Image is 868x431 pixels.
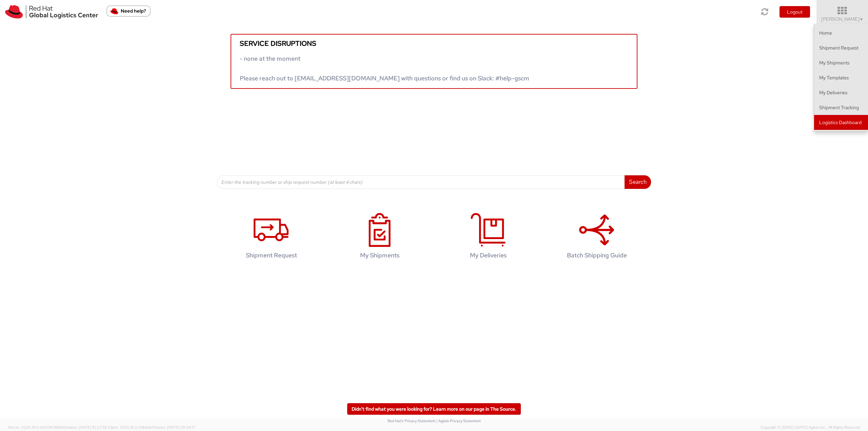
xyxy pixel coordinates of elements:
a: My Deliveries [437,206,539,269]
a: | Agistix Privacy Statement [436,418,481,423]
a: Shipment Request [220,206,322,269]
a: Shipment Request [814,40,868,55]
a: Service disruptions - none at the moment Please reach out to [EMAIL_ADDRESS][DOMAIN_NAME] with qu... [231,34,637,89]
span: Copyright © [DATE]-[DATE] Agistix Inc., All Rights Reserved [761,425,860,430]
a: Logistics Dashboard [814,115,868,130]
a: My Deliveries [814,85,868,100]
span: Server: 2025.19.0-b9208248b56 [8,425,107,430]
a: Home [814,25,868,40]
img: rh-logistics-00dfa346123c4ec078e1.svg [5,5,98,19]
span: Client: 2025.18.0-5db8ab7 [108,425,195,430]
a: Shipment Tracking [814,100,868,115]
button: Need help? [106,5,151,17]
span: - none at the moment Please reach out to [EMAIL_ADDRESS][DOMAIN_NAME] with questions or find us o... [240,55,529,82]
a: Red Hat's Privacy Statement [388,418,435,423]
span: master, [DATE] 09:34:17 [154,425,195,430]
a: My Shipments [329,206,431,269]
a: Batch Shipping Guide [546,206,648,269]
button: Search [625,175,651,189]
h5: Service disruptions [240,40,628,47]
span: [PERSON_NAME] [821,16,864,22]
h4: My Shipments [336,252,423,259]
span: ▼ [860,17,864,22]
h4: My Deliveries [445,252,532,259]
h4: Batch Shipping Guide [553,252,640,259]
a: My Shipments [814,55,868,70]
button: Logout [780,6,810,18]
input: Enter the tracking number or ship request number (at least 4 chars) [217,175,625,189]
a: Didn't find what you were looking for? Learn more on our page in The Source. [347,403,521,415]
h4: Shipment Request [228,252,315,259]
a: My Templates [814,70,868,85]
span: master, [DATE] 10:22:58 [66,425,107,430]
